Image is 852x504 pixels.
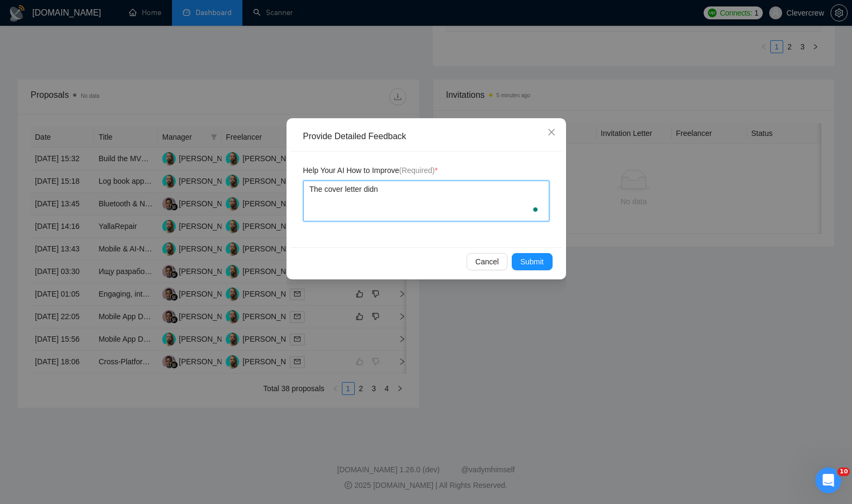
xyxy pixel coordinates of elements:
textarea: To enrich screen reader interactions, please activate Accessibility in Grammarly extension settings [303,181,549,221]
iframe: Intercom live chat [815,467,841,493]
span: Help Your AI How to Improve [303,164,438,176]
div: Provide Detailed Feedback [303,131,557,142]
span: 10 [837,467,850,476]
button: Submit [512,253,553,270]
span: (Required) [399,166,435,175]
span: Cancel [475,256,499,268]
span: Submit [520,256,544,268]
button: Close [537,118,566,147]
button: Cancel [467,253,507,270]
span: close [547,128,556,136]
